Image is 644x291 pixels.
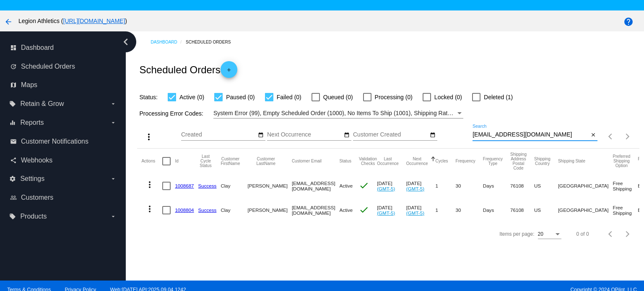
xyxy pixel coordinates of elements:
[198,207,217,213] a: Success
[406,157,428,166] button: Change sorting for NextOccurrenceUtc
[602,226,619,242] button: Previous page
[10,41,117,54] a: dashboard Dashboard
[353,131,428,138] input: Customer Created
[10,44,17,51] i: dashboard
[145,180,155,190] mat-icon: more_vert
[534,157,551,166] button: Change sorting for ShippingCountry
[20,175,44,183] span: Settings
[21,157,52,164] span: Webhooks
[613,174,638,198] mat-cell: Free Shipping
[139,94,158,100] span: Status:
[20,213,47,220] span: Products
[340,207,353,213] span: Active
[558,174,613,198] mat-cell: [GEOGRAPHIC_DATA]
[139,110,203,117] span: Processing Error Codes:
[510,152,527,170] button: Change sorting for ShippingPostcode
[110,213,117,220] i: arrow_drop_down
[344,132,350,139] mat-icon: date_range
[430,132,436,139] mat-icon: date_range
[110,175,117,182] i: arrow_drop_down
[406,210,424,216] a: (GMT-5)
[21,194,53,201] span: Customers
[186,36,238,49] a: Scheduled Orders
[359,205,369,215] mat-icon: check
[110,119,117,126] i: arrow_drop_down
[484,92,513,102] span: Deleted (1)
[576,231,589,237] div: 0 of 0
[436,159,448,164] button: Change sorting for Cycles
[9,100,16,107] i: local_offer
[248,198,292,222] mat-cell: [PERSON_NAME]
[63,18,125,24] a: [URL][DOMAIN_NAME]
[141,149,162,174] mat-header-cell: Actions
[377,198,406,222] mat-cell: [DATE]
[558,198,613,222] mat-cell: [GEOGRAPHIC_DATA]
[221,198,247,222] mat-cell: Clay
[619,128,636,145] button: Next page
[483,198,510,222] mat-cell: Days
[436,174,456,198] mat-cell: 1
[10,82,17,88] i: map
[510,198,534,222] mat-cell: 76108
[292,159,322,164] button: Change sorting for CustomerEmail
[359,180,369,191] mat-icon: check
[18,18,127,24] span: Legion Athletics ( )
[613,198,638,222] mat-cell: Free Shipping
[377,210,395,216] a: (GMT-5)
[10,135,117,148] a: email Customer Notifications
[406,174,436,198] mat-cell: [DATE]
[267,131,343,138] input: Next Occurrence
[10,194,17,201] i: people_outline
[483,157,503,166] button: Change sorting for FrequencyType
[483,174,510,198] mat-cell: Days
[619,226,636,242] button: Next page
[198,183,217,188] a: Success
[175,159,178,164] button: Change sorting for Id
[340,183,353,188] span: Active
[175,183,194,188] a: 1008687
[179,92,204,102] span: Active (0)
[436,198,456,222] mat-cell: 1
[456,198,483,222] mat-cell: 30
[538,231,543,237] span: 20
[375,92,413,102] span: Processing (0)
[558,159,585,164] button: Change sorting for ShippingState
[9,175,16,182] i: settings
[377,174,406,198] mat-cell: [DATE]
[538,232,561,237] mat-select: Items per page:
[623,17,634,27] mat-icon: help
[175,207,194,213] a: 1008804
[323,92,353,102] span: Queued (0)
[456,159,475,164] button: Change sorting for Frequency
[473,131,589,138] input: Search
[21,44,54,52] span: Dashboard
[534,174,558,198] mat-cell: US
[10,63,17,70] i: update
[434,92,462,102] span: Locked (0)
[258,132,264,139] mat-icon: date_range
[226,92,254,102] span: Paused (0)
[221,174,247,198] mat-cell: Clay
[589,131,597,139] button: Clear
[456,174,483,198] mat-cell: 30
[534,198,558,222] mat-cell: US
[139,61,237,78] h2: Scheduled Orders
[340,159,351,164] button: Change sorting for Status
[9,213,16,220] i: local_offer
[248,157,284,166] button: Change sorting for CustomerLastName
[377,157,399,166] button: Change sorting for LastOccurrenceUtc
[590,132,596,139] mat-icon: close
[277,92,301,102] span: Failed (0)
[21,63,75,70] span: Scheduled Orders
[213,108,463,118] mat-select: Filter by Processing Error Codes
[3,17,13,27] mat-icon: arrow_back
[151,36,186,49] a: Dashboard
[20,119,44,126] span: Reports
[10,78,117,92] a: map Maps
[21,81,37,89] span: Maps
[181,131,257,138] input: Created
[613,154,631,168] button: Change sorting for PreferredShippingOption
[359,149,377,174] mat-header-cell: Validation Checks
[10,191,117,204] a: people_outline Customers
[10,157,17,164] i: share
